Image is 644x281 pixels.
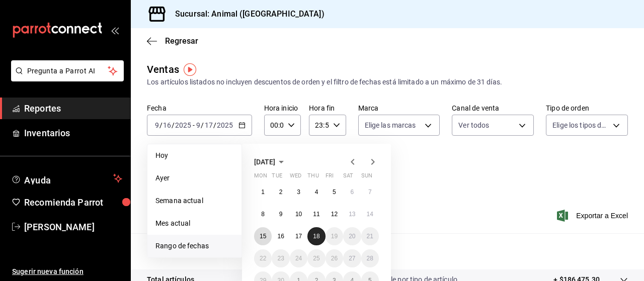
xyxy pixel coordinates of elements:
label: Canal de venta [452,105,534,112]
span: Ayer [155,173,233,183]
button: September 1, 2025 [254,183,272,201]
span: Semana actual [155,196,233,206]
label: Hora inicio [264,105,301,112]
abbr: Tuesday [272,172,282,183]
abbr: Wednesday [290,172,301,183]
button: September 17, 2025 [290,227,307,245]
button: September 28, 2025 [361,249,379,267]
button: September 25, 2025 [307,249,325,267]
button: September 9, 2025 [272,205,289,223]
span: Rango de fechas [155,241,233,251]
abbr: September 19, 2025 [331,233,338,240]
button: September 2, 2025 [272,183,289,201]
abbr: September 28, 2025 [367,255,373,262]
label: Marca [358,105,440,112]
abbr: Thursday [307,172,318,183]
abbr: September 26, 2025 [331,255,338,262]
abbr: September 25, 2025 [313,255,319,262]
abbr: September 3, 2025 [297,189,300,196]
span: Mes actual [155,218,233,229]
label: Fecha [147,105,252,112]
span: Reportes [24,102,122,115]
button: September 26, 2025 [326,249,343,267]
abbr: September 22, 2025 [260,255,266,262]
input: ---- [175,121,192,129]
button: September 22, 2025 [254,249,272,267]
button: September 7, 2025 [361,183,379,201]
abbr: September 5, 2025 [333,189,336,196]
button: Exportar a Excel [559,210,628,222]
button: September 20, 2025 [343,227,361,245]
abbr: September 8, 2025 [261,211,265,218]
abbr: Saturday [343,172,353,183]
button: September 14, 2025 [361,205,379,223]
span: Ayuda [24,172,109,184]
span: Ver todos [458,120,489,130]
abbr: September 24, 2025 [295,255,302,262]
span: / [159,121,163,129]
button: open_drawer_menu [111,26,119,34]
abbr: September 11, 2025 [313,211,319,218]
button: Regresar [147,36,198,46]
input: -- [196,121,201,129]
span: Hoy [155,150,233,161]
abbr: September 27, 2025 [349,255,355,262]
span: Inventarios [24,126,122,140]
abbr: September 14, 2025 [367,211,373,218]
span: / [172,121,175,129]
button: September 23, 2025 [272,249,289,267]
button: September 5, 2025 [326,183,343,201]
button: September 27, 2025 [343,249,361,267]
label: Tipo de orden [546,105,628,112]
abbr: September 9, 2025 [279,211,283,218]
div: Ventas [147,62,179,77]
span: Sugerir nueva función [12,266,122,277]
input: -- [163,121,172,129]
div: Los artículos listados no incluyen descuentos de orden y el filtro de fechas está limitado a un m... [147,77,628,87]
button: Tooltip marker [184,63,196,76]
h3: Sucursal: Animal ([GEOGRAPHIC_DATA]) [167,8,325,20]
abbr: September 20, 2025 [349,233,355,240]
span: / [213,121,216,129]
span: Regresar [165,36,198,46]
abbr: Sunday [361,172,372,183]
input: ---- [216,121,233,129]
abbr: September 10, 2025 [295,211,302,218]
label: Hora fin [309,105,346,112]
button: September 4, 2025 [307,183,325,201]
button: Pregunta a Parrot AI [11,60,124,81]
abbr: September 1, 2025 [261,189,265,196]
button: [DATE] [254,156,287,168]
abbr: September 7, 2025 [368,189,372,196]
button: September 18, 2025 [307,227,325,245]
button: September 24, 2025 [290,249,307,267]
abbr: September 13, 2025 [349,211,355,218]
abbr: September 18, 2025 [313,233,319,240]
button: September 12, 2025 [326,205,343,223]
abbr: September 6, 2025 [350,189,354,196]
span: Elige las marcas [365,120,416,130]
span: / [201,121,204,129]
button: September 15, 2025 [254,227,272,245]
abbr: September 2, 2025 [279,189,283,196]
abbr: September 4, 2025 [315,189,318,196]
button: September 3, 2025 [290,183,307,201]
span: Recomienda Parrot [24,196,122,209]
abbr: September 15, 2025 [260,233,266,240]
abbr: Monday [254,172,267,183]
button: September 21, 2025 [361,227,379,245]
span: [DATE] [254,158,275,166]
abbr: September 21, 2025 [367,233,373,240]
abbr: September 23, 2025 [277,255,284,262]
abbr: Friday [326,172,334,183]
button: September 8, 2025 [254,205,272,223]
button: September 16, 2025 [272,227,289,245]
a: Pregunta a Parrot AI [7,73,124,83]
span: Elige los tipos de orden [552,120,609,130]
button: September 13, 2025 [343,205,361,223]
input: -- [154,121,159,129]
abbr: September 16, 2025 [277,233,284,240]
button: September 11, 2025 [307,205,325,223]
button: September 6, 2025 [343,183,361,201]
